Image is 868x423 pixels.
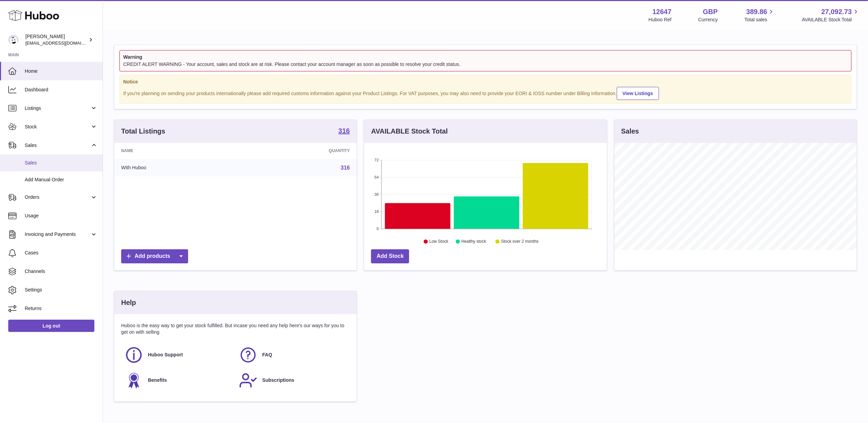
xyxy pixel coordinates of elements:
div: [PERSON_NAME] [25,33,87,46]
span: Home [25,68,97,75]
a: 389.86 Total sales [744,7,775,23]
span: AVAILABLE Stock Total [802,16,860,23]
span: Settings [25,287,97,293]
span: Returns [25,305,97,312]
text: Stock over 2 months [501,239,539,244]
span: Cases [25,250,97,256]
span: Sales [25,160,97,166]
text: 54 [375,175,379,180]
span: Invoicing and Payments [25,231,90,238]
a: 27,092.73 AVAILABLE Stock Total [802,7,860,23]
span: Orders [25,194,90,201]
a: 316 [338,127,350,136]
th: Quantity [242,143,357,159]
span: Sales [25,142,90,149]
div: Huboo Ref [649,16,672,23]
div: Currency [698,16,718,23]
text: 36 [375,193,379,197]
text: Healthy stock [462,239,487,244]
strong: GBP [703,7,718,16]
span: Listings [25,105,90,112]
h3: Total Listings [121,127,165,136]
span: 27,092.73 [821,7,852,16]
img: internalAdmin-12647@internal.huboo.com [8,35,19,45]
span: Huboo Support [148,352,183,358]
a: Huboo Support [125,346,232,364]
span: FAQ [262,352,272,358]
a: 316 [341,165,350,171]
span: Usage [25,213,97,219]
a: Add products [121,249,188,263]
text: 72 [375,158,379,162]
h3: AVAILABLE Stock Total [371,127,448,136]
span: 389.86 [746,7,767,16]
span: Stock [25,124,90,130]
text: 18 [375,210,379,214]
td: With Huboo [114,159,242,177]
a: Add Stock [371,249,409,263]
text: Low Stock [429,239,449,244]
strong: Warning [123,54,848,60]
span: Benefits [148,377,167,384]
div: If you're planning on sending your products internationally please add required customs informati... [123,86,848,100]
th: Name [114,143,242,159]
a: Log out [8,320,94,332]
text: 0 [377,227,379,231]
h3: Help [121,298,136,307]
a: FAQ [239,346,346,364]
span: Add Manual Order [25,176,97,183]
h3: Sales [621,127,639,136]
a: View Listings [617,87,659,100]
span: Dashboard [25,87,97,93]
span: Subscriptions [262,377,294,384]
div: CREDIT ALERT WARNING - Your account, sales and stock are at risk. Please contact your account man... [123,61,848,68]
span: Channels [25,268,97,275]
strong: 316 [338,127,350,134]
strong: 12647 [652,7,672,16]
span: Total sales [744,16,775,23]
span: [EMAIL_ADDRESS][DOMAIN_NAME] [25,40,101,46]
a: Subscriptions [239,371,346,390]
a: Benefits [125,371,232,390]
p: Huboo is the easy way to get your stock fulfilled. But incase you need any help here's our ways f... [121,322,350,335]
strong: Notice [123,79,848,85]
